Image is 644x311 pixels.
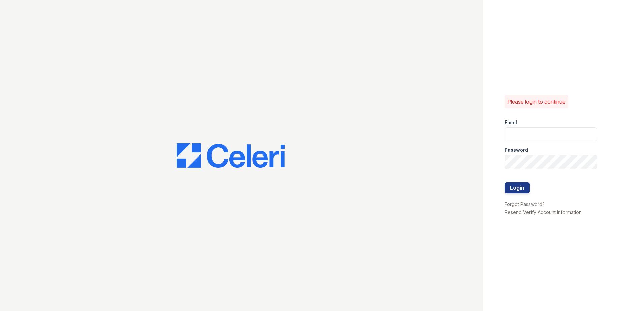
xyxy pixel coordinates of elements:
a: Forgot Password? [505,201,545,207]
label: Password [505,147,528,153]
a: Resend Verify Account Information [505,209,582,215]
p: Please login to continue [507,98,566,106]
label: Email [505,119,517,126]
button: Login [505,182,530,193]
img: CE_Logo_Blue-a8612792a0a2168367f1c8372b55b34899dd931a85d93a1a3d3e32e68fde9ad4.png [177,143,285,168]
